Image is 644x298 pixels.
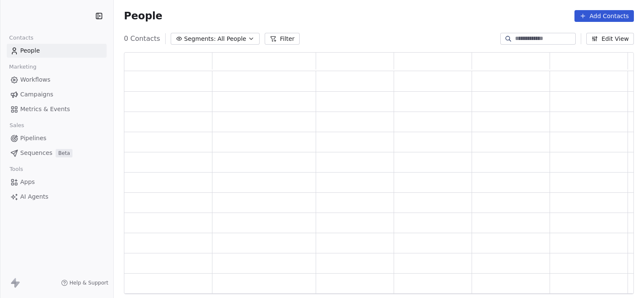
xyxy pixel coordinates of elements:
span: 0 Contacts [124,34,160,44]
a: Campaigns [7,88,107,101]
a: Pipelines [7,131,107,145]
button: Edit View [586,33,634,45]
span: Help & Support [70,279,108,286]
span: Workflows [20,75,51,84]
span: Sequences [20,149,52,157]
button: Add Contacts [574,10,634,22]
span: Apps [20,178,35,186]
a: Workflows [7,73,107,87]
a: AI Agents [7,190,107,204]
a: Apps [7,175,107,189]
span: Beta [56,149,72,157]
button: Filter [265,33,300,45]
span: People [124,10,162,22]
span: Tools [6,163,27,176]
a: Help & Support [61,279,108,286]
span: Sales [6,119,28,132]
a: Metrics & Events [7,102,107,116]
a: SequencesBeta [7,146,107,160]
span: Metrics & Events [20,105,70,114]
span: Marketing [5,61,40,73]
span: Campaigns [20,90,53,99]
span: AI Agents [20,192,48,201]
span: Contacts [5,32,37,44]
span: Pipelines [20,134,46,143]
span: All People [217,35,246,43]
span: Segments: [184,35,216,43]
a: People [7,44,107,58]
span: People [20,46,40,55]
